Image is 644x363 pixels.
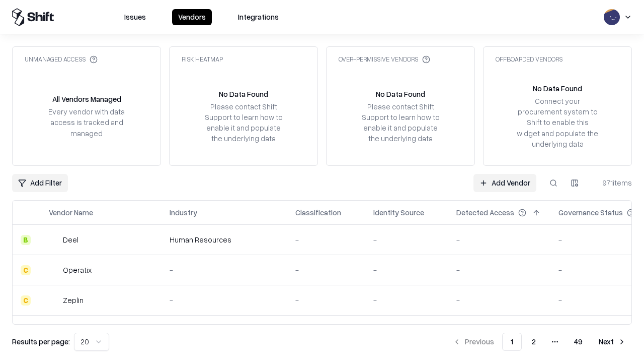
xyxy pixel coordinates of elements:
[202,101,285,144] div: Please contact Shift Support to learn how to enable it and populate the underlying data
[118,9,152,25] button: Issues
[63,265,92,275] div: Operatix
[373,295,440,306] div: -
[373,265,440,275] div: -
[49,265,59,275] img: Operatix
[21,265,31,275] div: C
[456,207,514,218] div: Detected Access
[170,207,197,218] div: Industry
[359,101,442,144] div: Please contact Shift Support to learn how to enable it and populate the underlying data
[524,333,544,351] button: 2
[373,207,424,218] div: Identity Source
[25,55,98,64] div: Unmanaged Access
[182,55,223,64] div: Risk Heatmap
[533,83,582,94] div: No Data Found
[516,96,599,149] div: Connect your procurement system to Shift to enable this widget and populate the underlying data
[447,333,632,351] nav: pagination
[473,174,536,192] a: Add Vendor
[12,336,70,347] p: Results per page:
[21,235,31,245] div: B
[295,234,357,245] div: -
[172,9,212,25] button: Vendors
[170,265,279,275] div: -
[456,265,542,275] div: -
[49,235,59,245] img: Deel
[21,295,31,306] div: C
[456,295,542,306] div: -
[219,89,268,99] div: No Data Found
[566,333,591,351] button: 49
[373,234,440,245] div: -
[12,174,68,192] button: Add Filter
[502,333,522,351] button: 1
[376,89,425,99] div: No Data Found
[170,295,279,306] div: -
[63,295,84,306] div: Zeplin
[593,333,632,351] button: Next
[52,94,121,104] div: All Vendors Managed
[592,177,632,188] div: 971 items
[170,234,279,245] div: Human Resources
[456,234,542,245] div: -
[295,265,357,275] div: -
[295,295,357,306] div: -
[558,207,623,218] div: Governance Status
[49,207,93,218] div: Vendor Name
[63,234,78,245] div: Deel
[339,55,430,64] div: Over-Permissive Vendors
[295,207,341,218] div: Classification
[496,55,562,64] div: Offboarded Vendors
[49,295,59,306] img: Zeplin
[232,9,285,25] button: Integrations
[45,106,128,138] div: Every vendor with data access is tracked and managed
